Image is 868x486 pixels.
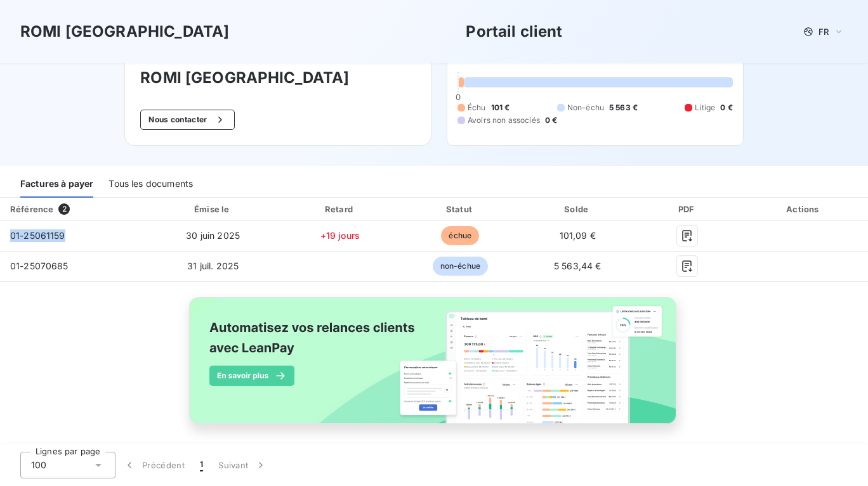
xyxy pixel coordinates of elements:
h3: Portail client [466,20,562,43]
div: Émise le [149,203,277,215]
div: Actions [742,203,865,215]
button: Suivant [211,452,275,478]
button: Précédent [115,452,192,478]
span: 0 € [720,102,732,113]
span: 5 563,44 € [554,260,602,271]
span: Avoirs non associés [468,115,540,126]
div: Solde [522,203,633,215]
span: 0 [456,92,461,102]
span: FR [819,27,829,37]
div: Référence [10,204,53,214]
button: 1 [192,452,211,478]
span: 30 juin 2025 [186,230,240,241]
span: non-échue [433,257,488,276]
span: 31 juil. 2025 [187,260,239,271]
span: Litige [695,102,715,113]
span: échue [441,226,479,245]
span: 2 [58,203,70,215]
div: Tous les documents [109,171,193,198]
h3: ROMI [GEOGRAPHIC_DATA] [140,67,416,89]
span: 101 € [491,102,510,113]
span: +19 jours [320,230,360,241]
span: 01-25070685 [10,260,69,271]
button: Nous contacter [140,110,234,130]
span: Échu [468,102,486,113]
img: banner [178,290,690,445]
span: 101,09 € [560,230,596,241]
span: 100 [31,459,46,471]
div: Statut [404,203,517,215]
span: Non-échu [567,102,604,113]
span: 0 € [545,115,557,126]
h3: ROMI [GEOGRAPHIC_DATA] [20,20,229,43]
div: PDF [638,203,737,215]
div: Factures à payer [20,171,93,198]
div: Retard [282,203,398,215]
span: 5 563 € [609,102,638,113]
span: 01-25061159 [10,230,65,241]
span: 1 [200,459,203,471]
